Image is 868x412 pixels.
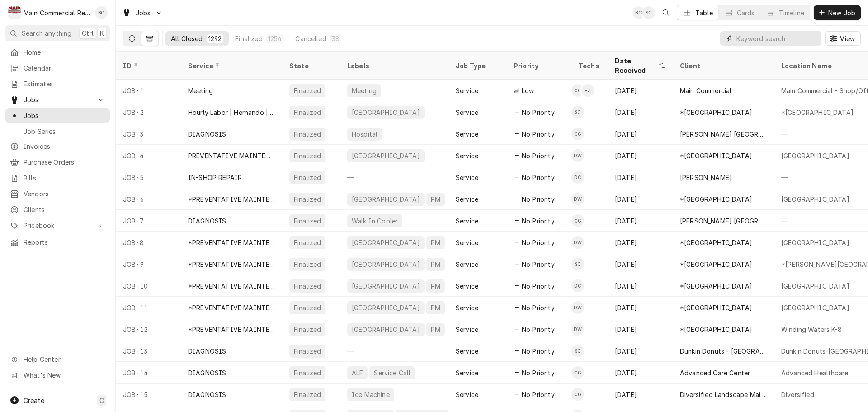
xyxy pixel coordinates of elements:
[522,86,534,95] span: Low
[8,6,21,19] div: Main Commercial Refrigeration Service's Avatar
[680,151,752,161] div: *[GEOGRAPHIC_DATA]
[188,325,275,334] div: *PREVENTATIVE MAINTENANCE*
[118,5,166,20] a: Go to Jobs
[838,34,857,43] span: View
[351,108,421,117] div: [GEOGRAPHIC_DATA]
[24,173,105,183] span: Bills
[579,61,600,71] div: Techs
[736,31,817,46] input: Keyword search
[522,346,555,356] span: No Priority
[24,237,105,247] span: Reports
[293,173,322,182] div: Finalized
[5,92,110,107] a: Go to Jobs
[171,34,203,43] div: All Closed
[293,303,322,313] div: Finalized
[522,216,555,226] span: No Priority
[571,323,584,336] div: DW
[430,194,441,204] div: PM
[24,397,44,404] span: Create
[456,86,478,95] div: Service
[351,129,378,139] div: Hospital
[293,346,322,356] div: Finalized
[116,145,181,166] div: JOB-4
[456,151,478,161] div: Service
[5,368,110,383] a: Go to What's New
[351,260,421,269] div: [GEOGRAPHIC_DATA]
[95,6,108,19] div: Bookkeeper Main Commercial's Avatar
[456,390,478,399] div: Service
[608,232,673,253] div: [DATE]
[5,25,110,41] button: Search anythingCtrlK
[351,390,391,399] div: Ice Machine
[571,258,584,270] div: Shawn Combs's Avatar
[522,260,555,269] span: No Priority
[340,166,448,188] div: —
[608,253,673,275] div: [DATE]
[571,301,584,314] div: DW
[456,173,478,182] div: Service
[456,346,478,356] div: Service
[123,61,172,71] div: ID
[188,173,242,182] div: IN-SHOP REPAIR
[456,129,478,139] div: Service
[293,368,322,378] div: Finalized
[8,6,21,19] div: M
[351,303,421,313] div: [GEOGRAPHIC_DATA]
[781,390,814,399] div: Diversified
[456,238,478,247] div: Service
[188,281,275,291] div: *PREVENTATIVE MAINTENANCE*
[351,368,364,378] div: ALF
[24,63,105,73] span: Calendar
[430,238,441,247] div: PM
[293,216,322,226] div: Finalized
[581,84,594,97] div: + 3
[642,6,655,19] div: Sharon Campbell's Avatar
[571,345,584,357] div: SC
[680,281,752,291] div: *[GEOGRAPHIC_DATA]
[5,170,110,185] a: Bills
[608,275,673,297] div: [DATE]
[24,127,105,136] span: Job Series
[24,221,92,230] span: Pricebook
[188,61,273,71] div: Service
[680,260,752,269] div: *[GEOGRAPHIC_DATA]
[293,238,322,247] div: Finalized
[522,173,555,182] span: No Priority
[5,186,110,201] a: Vendors
[351,216,399,226] div: Walk In Cooler
[608,166,673,188] div: [DATE]
[456,368,478,378] div: Service
[188,390,226,399] div: DIAGNOSIS
[608,340,673,362] div: [DATE]
[571,171,584,184] div: DC
[24,370,104,380] span: What's New
[695,8,713,18] div: Table
[571,388,584,401] div: CG
[680,325,752,334] div: *[GEOGRAPHIC_DATA]
[680,129,767,139] div: [PERSON_NAME] [GEOGRAPHIC_DATA]
[24,189,105,199] span: Vendors
[571,84,584,97] div: CG
[608,123,673,145] div: [DATE]
[522,108,555,117] span: No Priority
[24,8,90,18] div: Main Commercial Refrigeration Service
[116,188,181,210] div: JOB-6
[522,238,555,247] span: No Priority
[779,8,804,18] div: Timeline
[293,108,322,117] div: Finalized
[116,318,181,340] div: JOB-12
[680,368,750,378] div: Advanced Care Center
[188,194,275,204] div: *PREVENTATIVE MAINTENANCE*
[293,325,322,334] div: Finalized
[571,106,584,118] div: Shawn Combs's Avatar
[188,129,226,139] div: DIAGNOSIS
[116,210,181,232] div: JOB-7
[116,123,181,145] div: JOB-3
[332,34,340,43] div: 38
[522,281,555,291] span: No Priority
[680,194,752,204] div: *[GEOGRAPHIC_DATA]
[571,345,584,357] div: Shawn Combs's Avatar
[116,275,181,297] div: JOB-10
[680,173,732,182] div: [PERSON_NAME]
[571,388,584,401] div: Caleb Gorton's Avatar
